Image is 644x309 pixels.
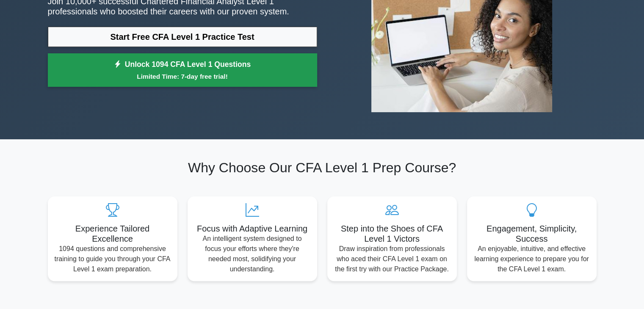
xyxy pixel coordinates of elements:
[58,72,307,81] small: Limited Time: 7-day free trial!
[194,234,310,274] p: An intelligent system designed to focus your efforts where they're needed most, solidifying your ...
[55,223,171,244] h5: Experience Tailored Excellence
[55,244,171,274] p: 1094 questions and comprehensive training to guide you through your CFA Level 1 exam preparation.
[334,223,450,244] h5: Step into the Shoes of CFA Level 1 Victors
[474,223,590,244] h5: Engagement, Simplicity, Success
[194,223,310,234] h5: Focus with Adaptive Learning
[334,244,450,274] p: Draw inspiration from professionals who aced their CFA Level 1 exam on the first try with our Pra...
[48,27,317,47] a: Start Free CFA Level 1 Practice Test
[474,244,590,274] p: An enjoyable, intuitive, and effective learning experience to prepare you for the CFA Level 1 exam.
[48,160,597,176] h2: Why Choose Our CFA Level 1 Prep Course?
[48,53,317,87] a: Unlock 1094 CFA Level 1 QuestionsLimited Time: 7-day free trial!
